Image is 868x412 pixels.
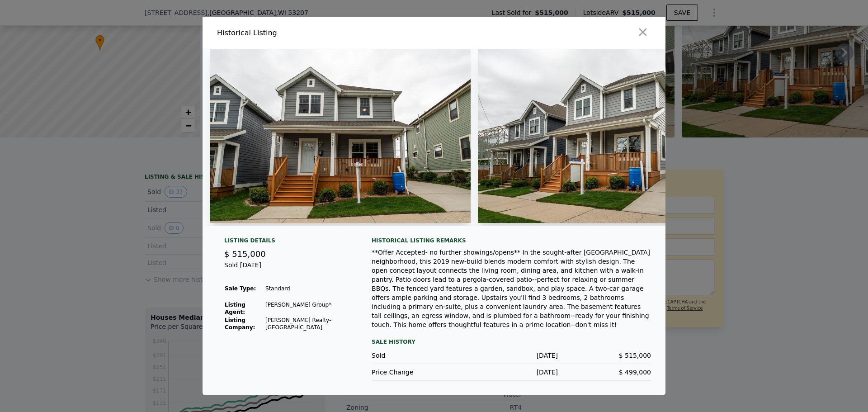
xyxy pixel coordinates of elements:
[225,317,255,331] strong: Listing Company:
[478,49,739,223] img: Property Img
[372,248,651,329] div: **Offer Accepted- no further showings/opens** In the sought-after [GEOGRAPHIC_DATA] neighborhood,...
[224,260,350,277] div: Sold [DATE]
[465,368,558,377] div: [DATE]
[224,237,350,248] div: Listing Details
[265,284,350,293] td: Standard
[225,302,245,315] strong: Listing Agent:
[265,316,350,331] td: [PERSON_NAME] Realty-[GEOGRAPHIC_DATA]
[372,368,465,377] div: Price Change
[372,237,651,244] div: Historical Listing remarks
[465,351,558,360] div: [DATE]
[210,49,471,223] img: Property Img
[372,351,465,360] div: Sold
[265,301,350,316] td: [PERSON_NAME] Group*
[217,28,430,38] div: Historical Listing
[224,249,266,259] span: $ 515,000
[619,352,651,359] span: $ 515,000
[372,336,651,347] div: Sale History
[619,369,651,376] span: $ 499,000
[225,285,256,292] strong: Sale Type:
